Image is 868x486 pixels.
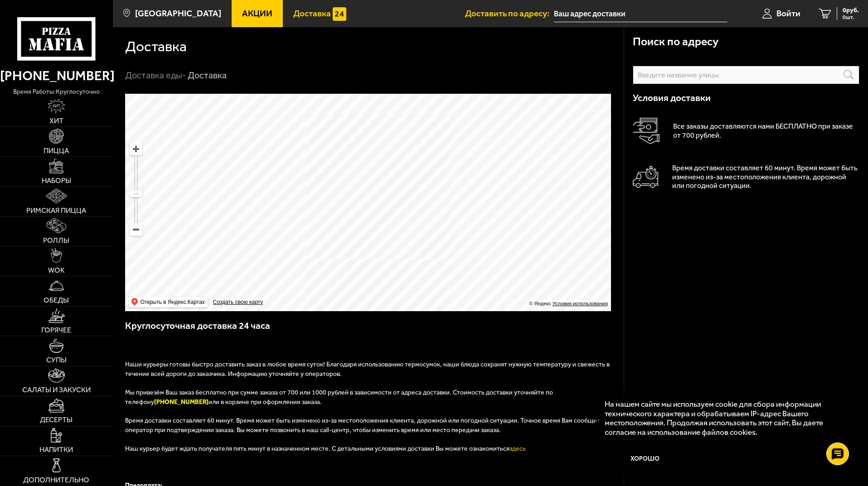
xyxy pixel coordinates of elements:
[44,297,69,304] span: Обеды
[44,147,69,154] span: Пицца
[529,301,551,306] ymaps: © Яндекс
[673,122,859,140] p: Все заказы доставляются нами БЕСПЛАТНО при заказе от 700 рублей.
[633,118,659,144] img: Оплата доставки
[211,299,265,306] a: Создать свою карту
[41,327,71,334] span: Горячее
[154,398,209,406] b: [PHONE_NUMBER]
[843,7,859,14] span: 0 руб.
[141,297,205,308] ymaps: Открыть в Яндекс.Картах
[23,476,89,484] span: Дополнительно
[633,166,659,188] img: Автомобиль доставки
[42,177,71,184] span: Наборы
[633,66,859,84] input: Введите название улицы
[465,9,554,18] span: Доставить по адресу:
[125,417,600,434] span: Время доставки составляет 60 минут. Время может быть изменено из-за местоположения клиента, дорож...
[333,7,346,21] img: 15daf4d41897b9f0e9f617042186c801.svg
[553,301,608,306] a: Условия использования
[125,70,186,81] a: Доставка еды-
[293,9,331,18] span: Доставка
[125,39,187,54] h1: Доставка
[605,446,686,473] button: Хорошо
[22,386,91,394] span: Салаты и закуски
[776,9,800,18] span: Войти
[125,361,610,378] span: Наши курьеры готовы быстро доставить заказ в любое время суток! Благодаря использованию термосумо...
[26,207,86,214] span: Римская пицца
[554,5,727,22] input: Ваш адрес доставки
[39,446,73,453] span: Напитки
[242,9,272,18] span: Акции
[125,389,553,406] span: Мы привезём Ваш заказ бесплатно при сумме заказа от 700 или 1000 рублей в зависимости от адреса д...
[135,9,221,18] span: [GEOGRAPHIC_DATA]
[43,237,69,244] span: Роллы
[843,14,859,20] span: 0 шт.
[633,36,718,48] h3: Поиск по адресу
[509,445,526,452] a: здесь
[40,416,73,423] span: Десерты
[48,267,65,274] span: WOK
[605,399,842,437] p: На нашем сайте мы используем cookie для сбора информации технического характера и обрабатываем IP...
[129,297,208,308] ymaps: Открыть в Яндекс.Картах
[49,117,63,125] span: Хит
[125,319,612,342] h3: Круглосуточная доставка 24 часа
[633,93,859,103] h3: Условия доставки
[46,356,67,364] span: Супы
[125,445,527,452] span: Наш курьер будет ждать получателя пять минут в назначенном месте. С детальными условиями доставки...
[672,164,859,191] p: Время доставки составляет 60 минут. Время может быть изменено из-за местоположения клиента, дорож...
[188,70,227,82] div: Доставка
